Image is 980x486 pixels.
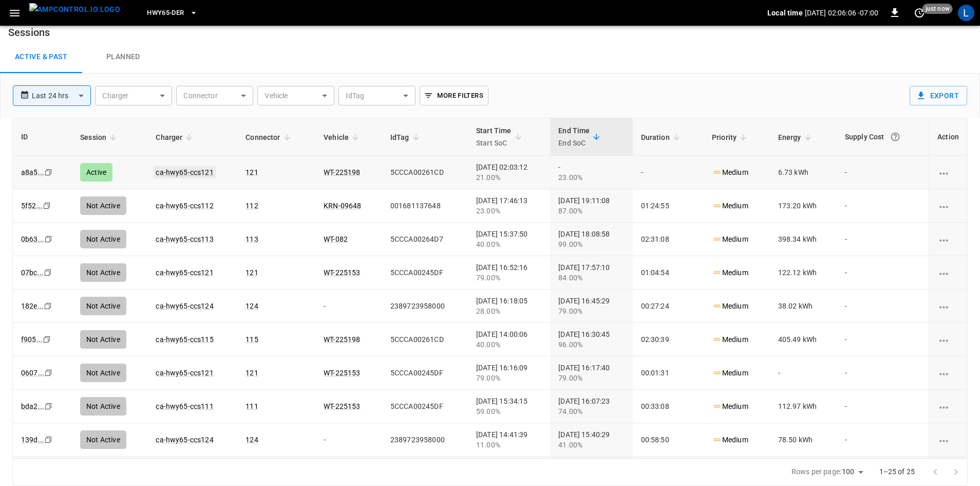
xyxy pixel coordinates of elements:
a: 112 [246,202,258,210]
a: 124 [246,302,258,310]
div: 99.00% [558,239,624,249]
a: WT-082 [324,235,348,243]
div: charging session options [937,435,959,445]
div: profile-icon [958,5,974,21]
td: 122.12 kWh [770,256,837,290]
p: Medium [712,401,748,412]
div: copy [44,434,54,445]
span: Priority [712,131,750,143]
p: Rows per page: [791,466,841,477]
div: 28.00% [476,306,542,316]
div: 84.00% [558,273,624,283]
td: - [837,423,929,457]
div: charging session options [937,401,959,411]
div: sessions table [12,118,968,458]
div: 11.00% [476,440,542,450]
div: Not Active [80,297,126,315]
div: charging session options [937,334,959,345]
td: - [837,256,929,290]
a: WT-225198 [324,168,360,176]
a: ca-hwy65-ccs124 [156,436,213,444]
div: 40.00% [476,239,542,249]
span: End TimeEnd SoC [558,124,603,149]
div: copy [44,233,54,245]
a: ca-hwy65-ccs111 [156,402,213,410]
div: [DATE] 16:16:09 [476,363,542,383]
a: 0607... [21,369,44,377]
span: Charger [156,131,196,143]
td: 00:33:08 [633,390,704,423]
div: copy [42,334,52,345]
div: Not Active [80,196,126,215]
a: 139d... [21,436,44,444]
p: Medium [712,435,748,445]
a: ca-hwy65-ccs121 [156,369,213,377]
div: Not Active [80,397,126,416]
p: Medium [712,267,748,278]
td: - [837,356,929,390]
div: copy [43,300,53,312]
a: Planned [82,41,164,74]
div: charging session options [937,201,959,211]
td: - [837,323,929,356]
div: 79.00% [476,373,542,383]
p: Medium [712,368,748,379]
td: 5CCCA00245DF [382,256,468,290]
a: ca-hwy65-ccs121 [154,166,215,178]
p: Medium [712,167,748,178]
div: 96.00% [558,339,624,350]
div: Active [80,163,112,182]
div: [DATE] 16:45:29 [558,296,624,316]
a: WT-225153 [324,402,360,410]
div: [DATE] 18:08:58 [558,229,624,249]
div: [DATE] 15:34:15 [476,396,542,417]
a: 113 [246,235,258,243]
div: 100 [842,464,866,479]
div: [DATE] 17:46:13 [476,195,542,216]
div: [DATE] 14:00:06 [476,329,542,350]
td: 5CCCA00245DF [382,390,468,423]
p: End SoC [558,137,590,149]
div: 23.00% [476,206,542,216]
td: 5CCCA00261CD [382,323,468,356]
p: Start SoC [476,137,512,149]
td: 405.49 kWh [770,323,837,356]
div: Last 24 hrs [32,86,91,105]
td: 00:58:50 [633,423,704,457]
p: [DATE] 02:06:06 -07:00 [805,8,878,18]
a: ca-hwy65-ccs115 [156,335,213,344]
span: just now [922,4,953,14]
td: 2389723958000 [382,423,468,457]
div: [DATE] 16:18:05 [476,296,542,316]
div: [DATE] 16:17:40 [558,363,624,383]
div: Not Active [80,430,126,449]
a: ca-hwy65-ccs112 [156,202,213,210]
td: 5CCCA00245DF [382,356,468,390]
td: 38.02 kWh [770,290,837,323]
div: 59.00% [476,406,542,417]
div: 21.00% [476,172,542,183]
div: Not Active [80,263,126,282]
a: 121 [246,268,258,277]
div: - [558,162,624,183]
a: 115 [246,335,258,344]
button: The cost of your charging session based on your supply rates [886,128,904,146]
div: 23.00% [558,172,624,183]
div: [DATE] 16:52:16 [476,262,542,283]
div: charging session options [937,167,959,177]
span: HWY65-DER [147,7,184,19]
div: Not Active [80,230,126,248]
p: Medium [712,334,748,345]
button: More Filters [420,86,488,105]
span: Energy [778,131,815,143]
span: Connector [246,131,293,143]
div: 87.00% [558,206,624,216]
div: copy [43,267,53,278]
td: - [837,156,929,189]
td: - [315,290,382,323]
a: 121 [246,168,258,176]
a: 07bc... [21,268,44,277]
th: Action [929,118,967,156]
a: 124 [246,436,258,444]
div: 40.00% [476,339,542,350]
